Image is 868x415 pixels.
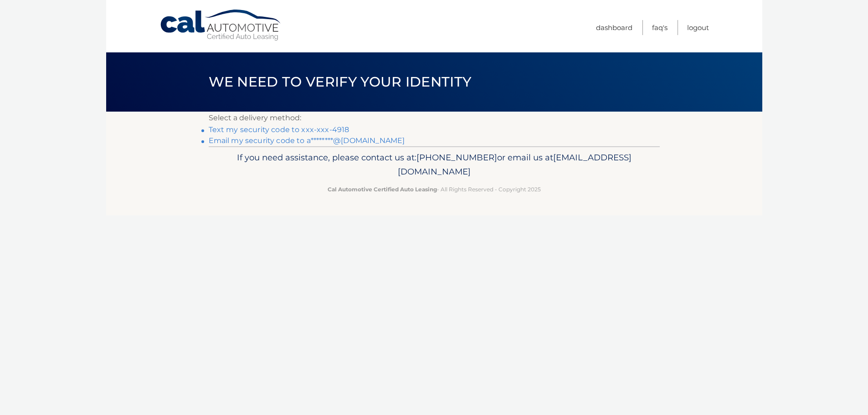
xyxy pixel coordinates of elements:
a: Dashboard [596,20,632,35]
a: Logout [687,20,709,35]
a: Cal Automotive [159,9,282,41]
span: [PHONE_NUMBER] [416,152,497,163]
span: We need to verify your identity [209,73,472,90]
a: Email my security code to a********@[DOMAIN_NAME] [209,136,405,145]
strong: Cal Automotive Certified Auto Leasing [328,186,437,193]
p: If you need assistance, please contact us at: or email us at [215,150,654,179]
a: FAQ's [652,20,668,35]
a: Text my security code to xxx-xxx-4918 [209,125,349,134]
p: - All Rights Reserved - Copyright 2025 [215,184,654,194]
p: Select a delivery method: [209,112,660,124]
